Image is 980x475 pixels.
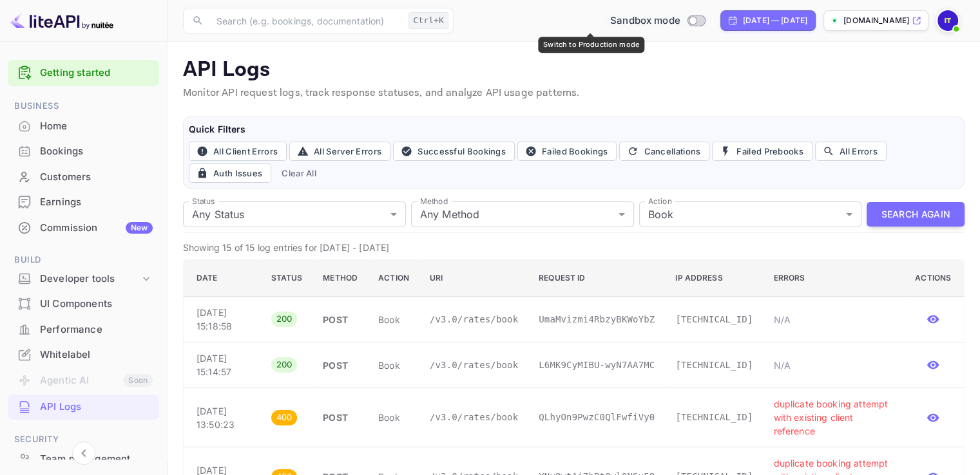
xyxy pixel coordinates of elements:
div: [DATE] — [DATE] [743,15,807,26]
label: Status [192,196,215,207]
div: Commission [40,221,153,236]
p: API Logs [183,57,965,83]
div: CommissionNew [8,216,159,241]
th: Errors [763,260,905,297]
th: IP Address [665,260,763,297]
img: LiteAPI logo [10,10,113,31]
p: N/A [773,359,894,372]
a: Team management [8,447,159,470]
label: Method [420,196,448,207]
span: Business [8,99,159,113]
p: /v3.0/rates/book [430,359,518,372]
th: Actions [905,260,964,297]
div: Customers [8,165,159,190]
div: Any Status [183,201,406,227]
span: Sandbox mode [610,14,680,28]
p: POST [323,411,358,424]
div: API Logs [40,400,153,414]
div: Home [8,114,159,139]
div: Any Method [411,201,634,227]
div: Customers [40,170,153,185]
span: 200 [271,313,298,326]
div: Whitelabel [40,348,153,362]
a: UI Components [8,292,159,315]
div: API Logs [8,395,159,420]
div: New [126,222,153,234]
h6: Quick Filters [189,122,959,136]
div: Earnings [40,195,153,210]
input: Search (e.g. bookings, documentation) [209,8,403,33]
p: book [378,411,409,424]
button: Auth Issues [189,163,271,183]
p: book [378,313,409,326]
p: N/A [773,313,894,326]
div: Performance [40,322,153,337]
p: [DOMAIN_NAME] [843,15,909,26]
button: Failed Prebooks [712,142,812,161]
p: QLhyOn9PwzC0QlFwfiVy0 [539,411,655,424]
span: 200 [271,359,298,371]
div: Developer tools [8,268,159,290]
p: UmaMvizmi4RbzyBKWoYbZ [539,313,655,326]
button: All Errors [815,142,887,161]
div: Bookings [40,144,153,159]
th: Status [261,260,313,297]
p: L6MK9CyMIBU-wyN7AA7MC [539,359,655,372]
img: IMKAN TOURS [937,10,958,31]
span: Build [8,253,159,267]
div: UI Components [8,292,159,317]
p: [TECHNICAL_ID] [675,359,753,372]
p: POST [323,359,358,372]
a: API Logs [8,395,159,418]
p: [DATE] 15:14:57 [197,351,251,378]
th: Action [368,260,419,297]
span: Security [8,433,159,447]
div: Switch to Production mode [538,37,644,52]
div: Performance [8,317,159,342]
a: Customers [8,165,159,189]
a: Whitelabel [8,342,159,366]
p: book [378,359,409,372]
div: UI Components [40,297,153,312]
p: Monitor API request logs, track response statuses, and analyze API usage patterns. [183,86,965,101]
a: Performance [8,317,159,341]
button: Cancellations [619,142,709,161]
button: Collapse navigation [72,442,95,465]
a: Home [8,114,159,138]
div: Bookings [8,139,159,164]
div: Book [639,201,862,227]
button: All Client Errors [189,142,287,161]
p: [DATE] 15:18:58 [197,306,251,333]
p: [TECHNICAL_ID] [675,313,753,326]
div: Switch to Production mode [605,14,710,28]
div: Team management [40,452,153,467]
th: Request ID [528,260,665,297]
a: Getting started [40,66,153,80]
button: Failed Bookings [517,142,617,161]
p: /v3.0/rates/book [430,313,518,326]
div: Whitelabel [8,342,159,368]
th: Method [312,260,368,297]
p: Showing 15 of 15 log entries for [DATE] - [DATE] [183,241,965,254]
th: URI [419,260,528,297]
p: [DATE] 13:50:23 [197,404,251,431]
label: Action [648,196,672,207]
p: duplicate booking attempt with existing client reference [773,397,894,438]
th: Date [184,260,261,297]
a: CommissionNew [8,216,159,239]
a: Earnings [8,190,159,214]
div: Ctrl+K [408,12,448,29]
p: /v3.0/rates/book [430,411,518,424]
span: 400 [271,411,298,424]
button: Successful Bookings [393,142,515,161]
div: Developer tools [40,272,140,286]
p: POST [323,313,358,326]
div: Earnings [8,190,159,215]
a: Bookings [8,139,159,163]
div: Home [40,119,153,134]
div: Getting started [8,60,159,86]
button: All Server Errors [289,142,390,161]
button: Search Again [867,202,965,227]
button: Clear All [276,163,322,183]
p: [TECHNICAL_ID] [675,411,753,424]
